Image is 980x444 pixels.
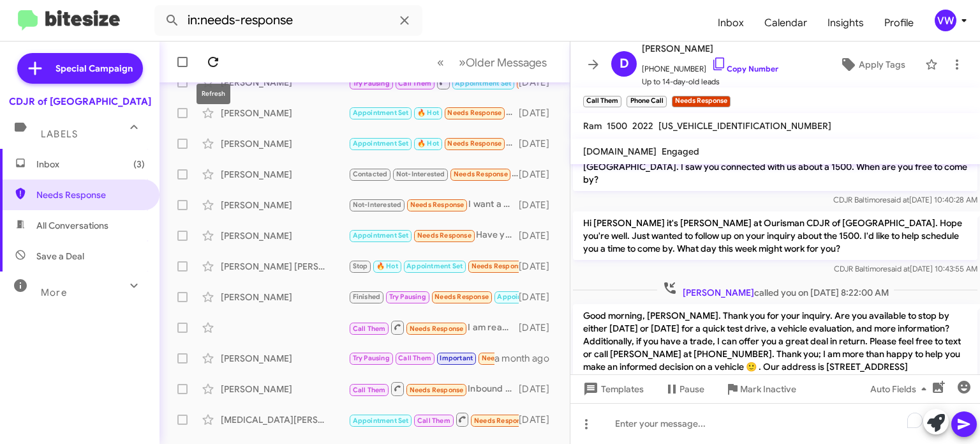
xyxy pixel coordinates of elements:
[430,49,554,75] nav: Page navigation example
[154,5,422,36] input: Search
[683,287,754,298] span: [PERSON_NAME]
[221,107,348,119] div: [PERSON_NAME]
[570,378,654,401] button: Templates
[466,56,547,70] span: Older Messages
[459,54,466,70] span: »
[437,54,444,70] span: «
[657,280,894,299] span: called you on [DATE] 8:22:00 AM
[573,304,977,378] p: Good morning, [PERSON_NAME]. Thank you for your inquiry. Are you available to stop by either [DAT...
[36,250,84,263] span: Save a Deal
[41,287,67,298] span: More
[221,137,348,150] div: [PERSON_NAME]
[221,229,348,242] div: [PERSON_NAME]
[519,107,560,119] div: [DATE]
[221,291,348,303] div: [PERSON_NAME]
[353,386,386,394] span: Call Them
[860,378,942,401] button: Auto Fields
[447,139,501,148] span: Needs Response
[348,228,519,243] div: Have you anything new? Or a better deal?
[583,96,621,107] small: Call Them
[410,386,464,394] span: Needs Response
[924,10,966,31] button: vw
[519,229,560,242] div: [DATE]
[519,383,560,395] div: [DATE]
[56,62,133,75] span: Special Campaign
[859,53,905,76] span: Apply Tags
[494,352,560,365] div: a month ago
[519,199,560,211] div: [DATE]
[353,417,409,425] span: Appointment Set
[348,411,519,427] div: Inbound Call
[740,378,796,401] span: Mark Inactive
[451,49,554,75] button: Next
[642,41,778,56] span: [PERSON_NAME]
[817,4,874,42] a: Insights
[429,49,452,75] button: Previous
[632,120,653,132] span: 2022
[389,293,426,301] span: Try Pausing
[662,146,699,157] span: Engaged
[573,142,977,191] p: Hi [PERSON_NAME] this is [PERSON_NAME], General Sales Manager at Ourisman CDJR of [GEOGRAPHIC_DAT...
[221,76,348,89] div: [PERSON_NAME]
[36,219,108,232] span: All Conversations
[583,146,657,157] span: [DOMAIN_NAME]
[348,381,519,397] div: Inbound Call
[221,352,348,365] div: [PERSON_NAME]
[620,54,629,74] span: D
[9,95,151,108] div: CDJR of [GEOGRAPHIC_DATA]
[410,325,464,333] span: Needs Response
[874,4,924,42] a: Profile
[417,109,439,117] span: 🔥 Hot
[36,158,145,171] span: Inbox
[825,53,919,76] button: Apply Tags
[474,417,528,425] span: Needs Response
[455,79,511,88] span: Appointment Set
[348,105,519,120] div: Yes
[133,158,145,171] span: (3)
[398,354,431,362] span: Call Them
[519,260,560,273] div: [DATE]
[417,417,450,425] span: Call Them
[197,84,230,104] div: Refresh
[519,168,560,181] div: [DATE]
[711,64,778,73] a: Copy Number
[353,170,388,178] span: Contacted
[870,378,932,401] span: Auto Fields
[519,321,560,334] div: [DATE]
[353,201,402,209] span: Not-Interested
[642,56,778,75] span: [PHONE_NUMBER]
[396,170,445,178] span: Not-Interested
[348,167,519,181] div: This is not [PERSON_NAME] phone have a great day
[353,109,409,117] span: Appointment Set
[519,76,560,89] div: [DATE]
[935,10,956,31] div: vw
[654,378,715,401] button: Pause
[570,403,980,444] div: To enrich screen reader interactions, please activate Accessibility in Grammarly extension settings
[221,413,348,426] div: [MEDICAL_DATA][PERSON_NAME]
[440,354,473,362] span: Important
[353,79,390,88] span: Try Pausing
[353,325,386,333] span: Call Them
[353,139,409,148] span: Appointment Set
[887,195,909,204] span: said at
[581,378,644,401] span: Templates
[417,139,439,148] span: 🔥 Hot
[519,291,560,303] div: [DATE]
[221,199,348,211] div: [PERSON_NAME]
[353,262,368,270] span: Stop
[348,259,519,273] div: On the way now but have to leave by 3
[754,4,817,42] a: Calendar
[434,293,489,301] span: Needs Response
[36,188,145,201] span: Needs Response
[573,211,977,260] p: Hi [PERSON_NAME] it's [PERSON_NAME] at Ourisman CDJR of [GEOGRAPHIC_DATA]. Hope you're well. Just...
[221,168,348,181] div: [PERSON_NAME]
[348,289,519,304] div: I got to get ready to take my wife to [MEDICAL_DATA], will see you later!!!
[353,293,381,301] span: Finished
[679,378,704,401] span: Pause
[348,351,494,365] div: I actually bought a vehicle with you guys over the weekend
[519,137,560,150] div: [DATE]
[454,170,508,178] span: Needs Response
[406,262,463,270] span: Appointment Set
[672,96,731,107] small: Needs Response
